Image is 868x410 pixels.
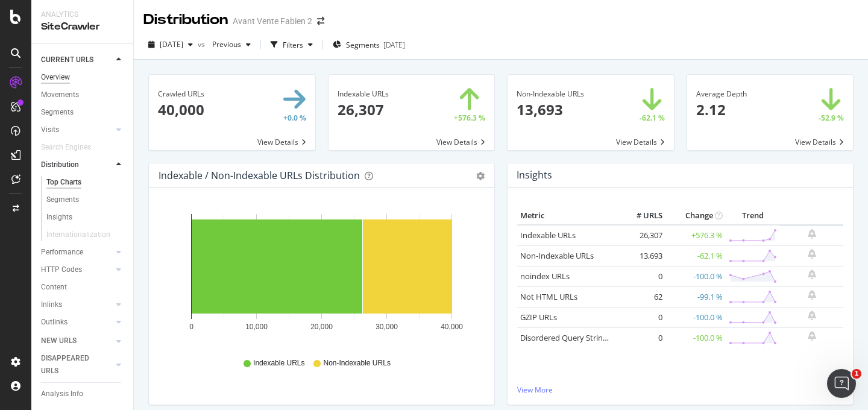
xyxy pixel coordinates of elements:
span: Segments [346,40,380,50]
div: bell-plus [808,311,816,320]
a: Segments [41,106,125,119]
div: arrow-right-arrow-left [317,17,324,25]
div: Inlinks [41,298,62,311]
th: # URLS [617,207,665,225]
td: 26,307 [617,225,665,246]
span: Non-Indexable URLs [323,358,390,368]
a: NEW URLS [41,335,113,347]
a: Movements [41,89,125,101]
text: 40,000 [441,323,463,331]
iframe: Intercom live chat [827,369,856,398]
text: 0 [189,323,193,331]
a: Not HTML URLs [520,291,577,302]
div: bell-plus [808,290,816,300]
td: 0 [617,266,665,286]
div: Analysis Info [41,388,83,400]
div: Filters [283,40,303,50]
button: Filters [266,35,318,54]
div: DISAPPEARED URLS [41,352,102,377]
a: Non-Indexable URLs [520,250,594,261]
div: Distribution [143,10,228,30]
text: 30,000 [376,323,398,331]
td: -100.0 % [665,266,726,286]
td: 13,693 [617,245,665,266]
td: -62.1 % [665,245,726,266]
div: [DATE] [383,40,405,50]
span: 2025 Sep. 3rd [160,39,183,49]
a: Search Engines [41,141,103,154]
div: Avant Vente Fabien 2 [233,15,312,27]
a: Segments [46,194,125,206]
a: Overview [41,71,125,84]
div: Performance [41,246,83,259]
span: 1 [852,369,861,379]
div: Content [41,281,67,294]
td: 62 [617,286,665,307]
div: Indexable / Non-Indexable URLs Distribution [159,169,360,181]
div: Outlinks [41,316,68,329]
span: Previous [207,39,241,49]
th: Change [665,207,726,225]
div: Segments [41,106,74,119]
div: Internationalization [46,229,110,241]
a: Top Charts [46,176,125,189]
td: -100.0 % [665,327,726,348]
a: Distribution [41,159,113,171]
div: bell-plus [808,229,816,239]
a: DISAPPEARED URLS [41,352,113,377]
div: gear [476,172,485,180]
span: Indexable URLs [253,358,304,368]
div: HTTP Codes [41,263,82,276]
div: SiteCrawler [41,20,124,34]
div: Insights [46,211,72,224]
a: Disordered Query Strings (duplicates) [520,332,654,343]
div: Segments [46,194,79,206]
td: 0 [617,307,665,327]
a: Outlinks [41,316,113,329]
text: 10,000 [245,323,268,331]
td: -100.0 % [665,307,726,327]
div: Search Engines [41,141,91,154]
div: Top Charts [46,176,81,189]
div: CURRENT URLS [41,54,93,66]
a: CURRENT URLS [41,54,113,66]
td: 0 [617,327,665,348]
a: View More [517,385,843,395]
th: Trend [726,207,780,225]
div: Movements [41,89,79,101]
a: Indexable URLs [520,230,576,241]
div: Overview [41,71,70,84]
a: Performance [41,246,113,259]
button: [DATE] [143,35,198,54]
a: Content [41,281,125,294]
div: Distribution [41,159,79,171]
button: Previous [207,35,256,54]
div: bell-plus [808,249,816,259]
h4: Insights [517,167,552,183]
a: Visits [41,124,113,136]
div: Analytics [41,10,124,20]
div: Visits [41,124,59,136]
div: NEW URLS [41,335,77,347]
a: Internationalization [46,229,122,241]
td: +576.3 % [665,225,726,246]
th: Metric [517,207,617,225]
a: noindex URLs [520,271,570,282]
a: GZIP URLs [520,312,557,323]
a: Insights [46,211,125,224]
a: Inlinks [41,298,113,311]
svg: A chart. [159,207,485,347]
div: bell-plus [808,270,816,279]
span: vs [198,39,207,49]
div: bell-plus [808,331,816,341]
a: Analysis Info [41,388,125,400]
button: Segments[DATE] [328,35,410,54]
text: 20,000 [310,323,333,331]
a: HTTP Codes [41,263,113,276]
td: -99.1 % [665,286,726,307]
